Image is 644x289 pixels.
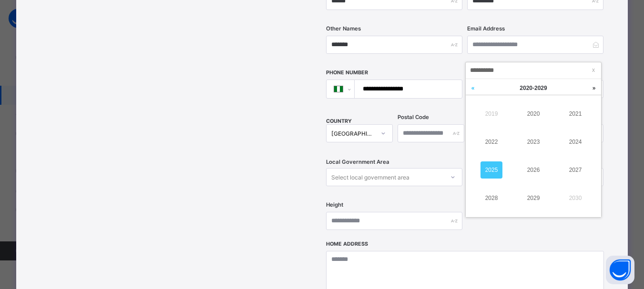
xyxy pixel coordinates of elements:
td: 2028 [470,184,512,212]
a: 2030 [564,189,586,207]
a: Next decade [587,79,601,97]
td: 2021 [554,100,596,128]
label: Phone Number [326,70,368,76]
a: Last decade [466,79,480,97]
a: 2019 [480,105,502,122]
a: 2022 [480,133,502,150]
a: 2020 [522,105,544,122]
a: 2028 [480,189,502,207]
label: Email Address [467,25,505,32]
td: 2025 [470,156,512,184]
td: 2027 [554,156,596,184]
label: Height [326,201,343,208]
td: 2030 [554,184,596,212]
span: Local Government Area [326,159,389,165]
a: 2024 [564,133,586,150]
a: 2026 [522,161,544,179]
a: 2025 [480,161,502,179]
span: COUNTRY [326,118,352,124]
td: 2024 [554,128,596,156]
label: Postal Code [398,114,429,120]
td: 2019 [470,100,512,128]
td: 2022 [470,128,512,156]
a: 2027 [564,161,586,179]
td: 2020 [512,100,554,128]
label: Home Address [326,241,368,247]
a: 2021 [564,105,586,122]
a: 2029 [522,189,544,207]
td: 2023 [512,128,554,156]
td: 2026 [512,156,554,184]
a: 2020-2029 [491,79,576,97]
div: Select local government area [331,168,409,186]
label: Other Names [326,25,361,32]
td: 2029 [512,184,554,212]
a: 2023 [522,133,544,150]
span: 2020 - 2029 [520,85,547,91]
div: [GEOGRAPHIC_DATA] [331,130,375,137]
button: Open asap [606,256,634,284]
